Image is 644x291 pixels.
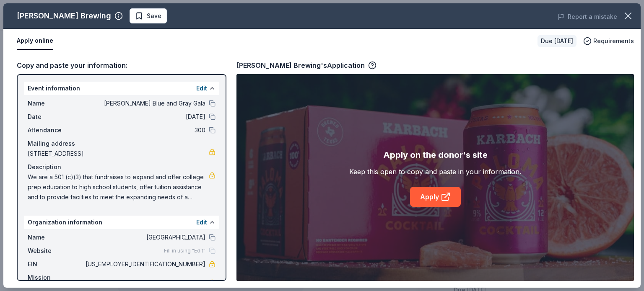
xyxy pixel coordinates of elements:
[17,60,226,71] div: Copy and paste your information:
[84,98,205,108] span: [PERSON_NAME] Blue and Gray Gala
[196,83,207,93] button: Edit
[130,8,167,23] button: Save
[349,167,521,177] div: Keep this open to copy and paste in your information.
[28,162,216,172] div: Description
[17,9,111,23] div: [PERSON_NAME] Brewing
[538,35,576,47] div: Due [DATE]
[84,112,205,122] span: [DATE]
[196,217,207,227] button: Edit
[84,125,205,135] span: 300
[28,259,84,269] span: EIN
[28,139,216,149] div: Mailing address
[410,187,461,207] a: Apply
[28,172,209,202] span: We are a 501 (c)(3) that fundraises to expand and offer college prep education to high school stu...
[558,12,617,22] button: Report a mistake
[84,232,205,242] span: [GEOGRAPHIC_DATA]
[147,11,161,21] span: Save
[383,148,488,162] div: Apply on the donor's site
[28,246,84,256] span: Website
[28,232,84,242] span: Name
[164,247,205,254] span: Fill in using "Edit"
[593,36,634,46] span: Requirements
[24,82,219,95] div: Event information
[24,216,219,229] div: Organization information
[17,32,53,50] button: Apply online
[236,60,377,71] div: [PERSON_NAME] Brewing's Application
[28,149,209,159] span: [STREET_ADDRESS]
[28,98,84,108] span: Name
[84,259,205,269] span: [US_EMPLOYER_IDENTIFICATION_NUMBER]
[28,112,84,122] span: Date
[583,36,634,46] button: Requirements
[28,125,84,135] span: Attendance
